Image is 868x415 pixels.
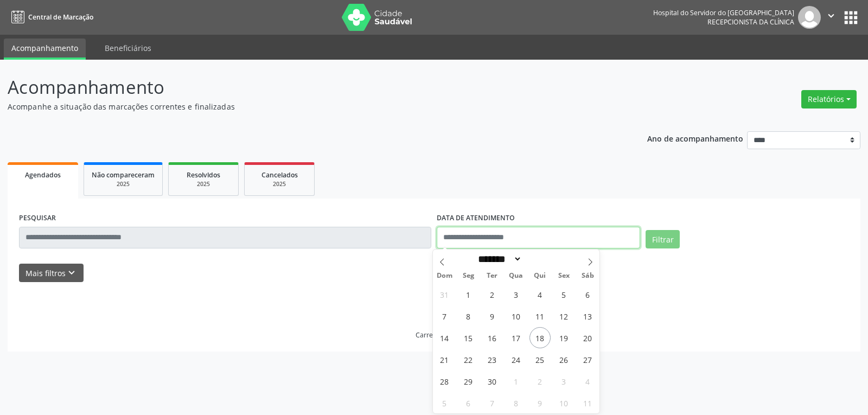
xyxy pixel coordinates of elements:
[529,327,551,348] span: Setembro 18, 2025
[434,392,455,413] span: Outubro 5, 2025
[647,131,743,145] p: Ano de acompanhamento
[482,392,503,413] span: Outubro 7, 2025
[176,180,231,188] div: 2025
[482,349,503,370] span: Setembro 23, 2025
[528,272,552,279] span: Qui
[653,8,794,17] div: Hospital do Servidor do [GEOGRAPHIC_DATA]
[458,392,479,413] span: Outubro 6, 2025
[8,101,604,112] p: Acompanhe a situação das marcações correntes e finalizadas
[506,349,527,370] span: Setembro 24, 2025
[19,210,56,227] label: PESQUISAR
[801,90,857,108] button: Relatórios
[8,8,93,26] a: Central de Marcação
[92,180,155,188] div: 2025
[434,371,455,392] span: Setembro 28, 2025
[187,170,220,180] span: Resolvidos
[19,264,84,283] button: Mais filtroskeyboard_arrow_down
[522,253,558,265] input: Year
[553,392,575,413] span: Outubro 10, 2025
[553,327,575,348] span: Setembro 19, 2025
[506,305,527,327] span: Setembro 10, 2025
[529,371,551,392] span: Outubro 2, 2025
[434,349,455,370] span: Setembro 21, 2025
[8,74,604,101] p: Acompanhamento
[416,330,453,340] div: Carregando
[577,371,598,392] span: Outubro 4, 2025
[97,39,159,58] a: Beneficiários
[529,284,551,305] span: Setembro 4, 2025
[577,392,598,413] span: Outubro 11, 2025
[577,327,598,348] span: Setembro 20, 2025
[529,305,551,327] span: Setembro 11, 2025
[577,349,598,370] span: Setembro 27, 2025
[482,327,503,348] span: Setembro 16, 2025
[482,284,503,305] span: Setembro 2, 2025
[577,305,598,327] span: Setembro 13, 2025
[506,327,527,348] span: Setembro 17, 2025
[553,371,575,392] span: Outubro 3, 2025
[482,305,503,327] span: Setembro 9, 2025
[577,284,598,305] span: Setembro 6, 2025
[66,267,78,279] i: keyboard_arrow_down
[821,6,841,29] button: 
[458,305,479,327] span: Setembro 8, 2025
[553,305,575,327] span: Setembro 12, 2025
[480,272,504,279] span: Ter
[434,284,455,305] span: Agosto 31, 2025
[458,371,479,392] span: Setembro 29, 2025
[458,327,479,348] span: Setembro 15, 2025
[458,349,479,370] span: Setembro 22, 2025
[504,272,528,279] span: Qua
[825,10,837,22] i: 
[475,253,522,265] select: Month
[252,180,307,188] div: 2025
[458,284,479,305] span: Setembro 1, 2025
[553,284,575,305] span: Setembro 5, 2025
[434,305,455,327] span: Setembro 7, 2025
[25,170,61,180] span: Agendados
[841,8,860,27] button: apps
[4,39,86,60] a: Acompanhamento
[506,392,527,413] span: Outubro 8, 2025
[456,272,480,279] span: Seg
[552,272,576,279] span: Sex
[798,6,821,29] img: img
[707,17,794,27] span: Recepcionista da clínica
[28,12,93,22] span: Central de Marcação
[92,170,155,180] span: Não compareceram
[529,349,551,370] span: Setembro 25, 2025
[506,284,527,305] span: Setembro 3, 2025
[433,272,457,279] span: Dom
[553,349,575,370] span: Setembro 26, 2025
[646,230,680,248] button: Filtrar
[434,327,455,348] span: Setembro 14, 2025
[576,272,599,279] span: Sáb
[529,392,551,413] span: Outubro 9, 2025
[437,210,515,227] label: DATA DE ATENDIMENTO
[261,170,298,180] span: Cancelados
[506,371,527,392] span: Outubro 1, 2025
[482,371,503,392] span: Setembro 30, 2025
